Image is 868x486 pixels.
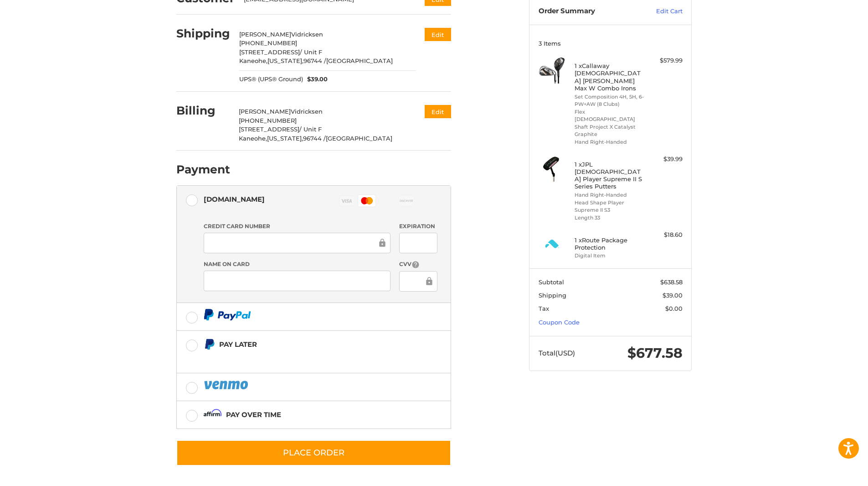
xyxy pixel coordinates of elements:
[291,31,323,38] span: Vidricksen
[399,260,437,269] label: CVV
[539,305,549,312] span: Tax
[665,305,683,312] span: $0.00
[239,39,297,47] span: [PHONE_NUMBER]
[425,105,451,118] button: Edit
[399,222,437,230] label: Expiration
[239,48,300,56] span: [STREET_ADDRESS]
[204,222,390,230] label: Credit Card Number
[176,162,230,177] h2: Payment
[575,123,644,138] li: Shaft Project X Catalyst Graphite
[575,93,644,108] li: Set Composition 4H, 5H, 6-PW+AW (8 Clubs)
[204,379,250,391] img: PayPal icon
[575,191,644,199] li: Hand Right-Handed
[267,135,303,142] span: [US_STATE],
[239,135,267,142] span: Kaneohe,
[539,7,637,16] h3: Order Summary
[575,161,644,190] h4: 1 x JPL [DEMOGRAPHIC_DATA] Player Supreme II S Series Putters
[204,192,265,207] div: [DOMAIN_NAME]
[239,108,291,115] span: [PERSON_NAME]
[575,108,644,123] li: Flex [DEMOGRAPHIC_DATA]
[291,108,323,115] span: Vidricksen
[176,104,230,118] h2: Billing
[326,135,392,142] span: [GEOGRAPHIC_DATA]
[204,409,222,420] img: Affirm icon
[575,214,644,222] li: Length 33
[239,31,291,38] span: [PERSON_NAME]
[326,57,393,64] span: [GEOGRAPHIC_DATA]
[176,440,451,466] button: Place Order
[303,75,328,84] span: $39.00
[176,26,230,41] h2: Shipping
[647,56,683,65] div: $579.99
[539,292,566,299] span: Shipping
[575,199,644,214] li: Head Shape Player Supreme II S3
[204,339,215,350] img: Pay Later icon
[303,135,326,142] span: 96744 /
[575,138,644,146] li: Hand Right-Handed
[425,28,451,41] button: Edit
[226,407,281,422] div: Pay over time
[300,48,322,56] span: / Unit F
[575,236,644,251] h4: 1 x Route Package Protection
[219,337,394,352] div: Pay Later
[539,349,575,357] span: Total (USD)
[204,260,390,268] label: Name on Card
[647,230,683,240] div: $18.60
[539,278,564,286] span: Subtotal
[239,117,297,124] span: [PHONE_NUMBER]
[663,292,683,299] span: $39.00
[660,278,683,286] span: $638.58
[267,57,303,64] span: [US_STATE],
[637,7,683,16] a: Edit Cart
[299,125,322,133] span: / Unit F
[539,319,580,326] a: Coupon Code
[627,345,683,361] span: $677.58
[647,155,683,164] div: $39.99
[575,252,644,260] li: Digital Item
[204,309,251,320] img: PayPal icon
[204,354,394,362] iframe: PayPal Message 1
[239,57,267,64] span: Kaneohe,
[303,57,326,64] span: 96744 /
[239,75,303,84] span: UPS® (UPS® Ground)
[239,125,299,133] span: [STREET_ADDRESS]
[539,40,683,47] h3: 3 Items
[575,62,644,92] h4: 1 x Callaway [DEMOGRAPHIC_DATA] [PERSON_NAME] Max W Combo Irons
